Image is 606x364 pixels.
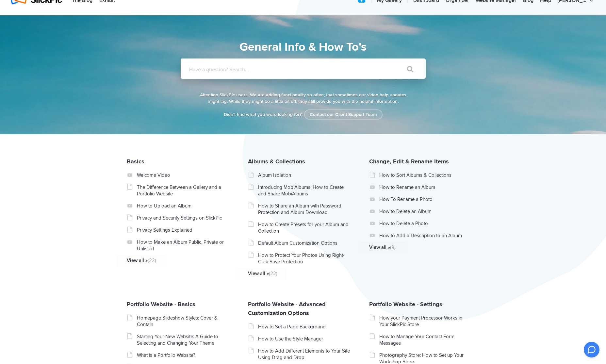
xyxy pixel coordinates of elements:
a: Homepage Slideshow Styles: Cover & Contain [137,315,229,328]
a: How to Delete a Photo [379,220,472,227]
a: How to Use the Style Manager [258,336,351,342]
a: Change, Edit & Rename Items [369,158,449,165]
a: How to Add Different Elements to Your Site Using Drag and Drop [258,348,351,361]
a: View all »(9) [369,244,462,251]
a: How to Protect Your Photos Using Right-Click Save Protection [258,252,351,265]
a: Portfolio Website - Basics [127,301,195,308]
a: How to Create Presets for your Album and Collection [258,221,351,234]
a: Introducing MobiAlbums: How to Create and Share MobiAlbums [258,184,351,197]
a: Privacy and Security Settings on SlickPic [137,215,229,221]
a: Basics [127,158,144,165]
a: Contact our Client Support Team [304,109,383,120]
a: How to Set a Page Background [258,323,351,330]
a: Portfolio Website - Advanced Customization Options [248,301,326,317]
a: Default Album Customization Options [258,240,351,246]
a: Portfolio Website - Settings [369,301,442,308]
a: Starting Your New Website: A Guide to Selecting and Changing Your Theme [137,333,229,346]
a: Privacy Settings Explained [137,227,229,233]
a: Album Isolation [258,172,351,178]
p: Didn't find what you were looking for? [199,111,408,118]
a: How to Make an Album Public, Private or Unlisted [137,239,229,252]
a: How to Sort Albums & Collections [379,172,472,178]
a: View all »(22) [248,270,340,277]
a: How to Add a Description to an Album [379,232,472,239]
a: Welcome Video [137,172,229,178]
a: How to Delete an Album [379,208,472,215]
a: How To Rename a Photo [379,196,472,203]
a: How to Manage Your Contact Form Messages [379,333,472,346]
a: How your Payment Processor Works in Your SlickPic Store [379,315,472,328]
a: Albums & Collections [248,158,305,165]
h1: General Info & How To's [151,38,455,56]
input:  [393,61,421,77]
a: View all »(22) [127,257,219,264]
a: The Difference Between a Gallery and a Portfolio Website [137,184,229,197]
label: Have a question? Search... [189,66,434,73]
p: Attention SlickPic users. We are adding functionality so often, that sometimes our video help upd... [199,92,408,105]
a: How to Share an Album with Password Protection and Album Download [258,203,351,216]
a: What is a Portfolio Website? [137,352,229,358]
a: How to Rename an Album [379,184,472,190]
a: How to Upload an Album [137,203,229,209]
